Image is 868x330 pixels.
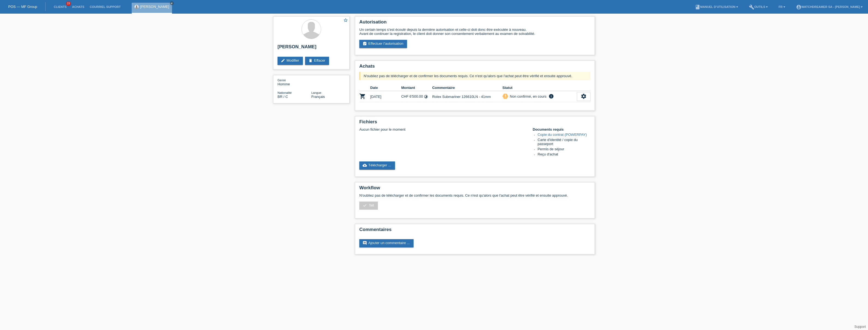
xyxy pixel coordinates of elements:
div: N'oubliez pas de télécharger et de confirmer les documents requis. Ce n'est qu'alors que l'achat ... [359,72,590,80]
td: Rolex Submariner 126610LN - 41mm [432,91,502,102]
i: edit [281,58,285,63]
h2: Commentaires [359,227,590,235]
a: [PERSON_NAME] [140,5,169,9]
i: settings [581,93,587,99]
h4: Documents requis [533,127,590,131]
a: account_circleWatchdreamer SA - [PERSON_NAME] ▾ [793,5,865,8]
div: Homme [278,78,311,86]
h2: Fichiers [359,119,590,127]
span: Français [311,95,325,99]
i: star_border [343,18,348,23]
h2: [PERSON_NAME] [278,44,345,52]
a: Support [854,325,866,329]
span: Nationalité [278,91,292,94]
a: Courriel Support [87,5,123,8]
a: Clients [51,5,69,8]
i: build [749,4,754,10]
a: close [170,1,174,5]
a: FR ▾ [776,5,788,8]
li: Reçu d'achat [538,152,590,157]
span: fait [369,203,374,207]
li: Permis de séjour [538,147,590,152]
h2: Achats [359,64,590,72]
h2: Workflow [359,185,590,193]
td: CHF 6'500.00 [401,91,432,102]
th: Statut [502,85,577,91]
i: Taux fixes (12 versements) [424,95,428,99]
p: N'oubliez pas de télécharger et de confirmer les documents requis. Ce n'est qu'alors que l'achat ... [359,193,590,197]
i: delete [308,58,313,63]
i: assignment_turned_in [363,41,367,46]
a: Copie du contrat (POWERPAY) [538,133,587,137]
i: account_circle [796,4,801,10]
a: deleteEffacer [305,57,329,65]
span: Langue [311,91,321,94]
li: Carte d'identité / copie du passeport [538,138,590,147]
th: Montant [401,85,432,91]
div: Non confirmé, en cours [508,94,546,99]
a: bookManuel d’utilisation ▾ [692,5,741,8]
i: check [363,203,367,208]
i: POSP00028367 [359,93,366,100]
a: editModifier [278,57,303,65]
i: comment [363,241,367,245]
th: Commentaire [432,85,502,91]
i: priority_high [504,94,507,98]
a: Achats [69,5,87,8]
h2: Autorisation [359,19,590,28]
a: commentAjouter un commentaire ... [359,239,414,247]
a: assignment_turned_inEffectuer l’autorisation [359,40,407,48]
a: check fait [359,202,378,210]
span: 19 [66,1,71,6]
a: POS — MF Group [8,5,37,9]
i: close [170,2,173,5]
i: cloud_upload [363,163,367,167]
div: Un certain temps s’est écoulé depuis la dernière autorisation et celle-ci doit donc être exécutée... [359,28,590,36]
span: Brésil / C / 28.11.2002 [278,95,288,99]
a: buildOutils ▾ [746,5,770,8]
span: Genre [278,79,286,82]
td: [DATE] [370,91,401,102]
i: book [695,4,700,10]
a: star_border [343,18,348,23]
th: Date [370,85,401,91]
div: Aucun fichier pour le moment [359,127,526,131]
a: cloud_uploadTélécharger ... [359,161,395,170]
i: info [548,94,554,99]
